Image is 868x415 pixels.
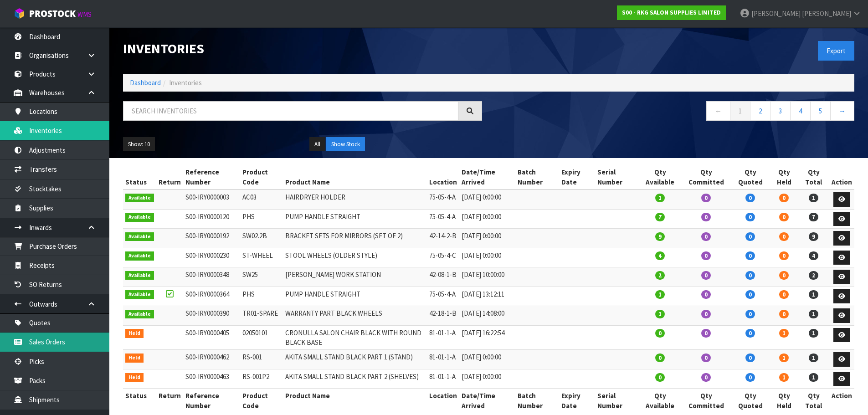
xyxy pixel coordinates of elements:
span: 0 [779,290,789,299]
th: Qty Total [798,165,829,190]
td: 81-01-1-A [427,369,459,389]
span: Held [125,373,144,382]
span: ProStock [29,8,76,20]
span: 1 [779,373,789,382]
span: 7 [655,213,665,221]
td: 75-05-4-A [427,287,459,306]
strong: S00 - RKG SALON SUPPLIES LIMITED [622,9,721,16]
span: Available [125,194,154,203]
th: Product Name [283,389,427,413]
th: Reference Number [183,389,241,413]
td: S00-IRY0000364 [183,287,241,306]
td: AKITA SMALL STAND BLACK PART 2 (SHELVES) [283,369,427,389]
span: Held [125,329,144,338]
td: AC03 [240,190,283,209]
th: Batch Number [515,165,559,190]
th: Qty Quoted [731,165,770,190]
span: 0 [655,354,665,362]
td: 75-05-4-A [427,190,459,209]
span: Available [125,310,154,319]
input: Search inventories [123,101,458,121]
span: 1 [809,373,818,382]
span: 9 [809,232,818,241]
span: 0 [701,354,711,362]
th: Qty Available [639,389,682,413]
th: Product Code [240,165,283,190]
td: S00-IRY0000120 [183,209,241,229]
td: SW25 [240,267,283,287]
span: 0 [745,290,755,299]
span: 0 [745,354,755,362]
td: 81-01-1-A [427,350,459,369]
td: RS-001P2 [240,369,283,389]
td: AKITA SMALL STAND BLACK PART 1 (STAND) [283,350,427,369]
a: 2 [750,101,770,121]
span: Available [125,290,154,299]
td: [DATE] 0:00:00 [459,209,515,229]
td: 81-01-1-A [427,325,459,350]
th: Qty Quoted [731,389,770,413]
a: 5 [810,101,831,121]
small: WMS [77,10,92,19]
td: RS-001 [240,350,283,369]
th: Qty Available [639,165,682,190]
td: [DATE] 0:00:00 [459,350,515,369]
td: [PERSON_NAME] WORK STATION [283,267,427,287]
td: 42-18-1-B [427,306,459,326]
td: 02050101 [240,325,283,350]
td: TR01-SPARE [240,306,283,326]
span: 2 [655,271,665,280]
span: 0 [745,194,755,202]
th: Serial Number [595,389,639,413]
th: Action [829,389,854,413]
span: 0 [745,232,755,241]
span: 0 [779,271,789,280]
span: Held [125,354,144,363]
span: 0 [745,373,755,382]
th: Product Code [240,389,283,413]
span: 0 [701,310,711,318]
th: Date/Time Arrived [459,389,515,413]
td: 42-08-1-B [427,267,459,287]
span: 0 [701,251,711,260]
th: Expiry Date [559,389,595,413]
span: 1 [809,354,818,362]
td: STOOL WHEELS (OLDER STYLE) [283,248,427,267]
td: [DATE] 16:22:54 [459,325,515,350]
button: All [309,137,325,152]
span: 1 [655,310,665,318]
span: 0 [701,373,711,382]
a: → [830,101,854,121]
span: 0 [779,194,789,202]
th: Return [156,165,183,190]
span: 1 [655,290,665,299]
th: Expiry Date [559,165,595,190]
span: 0 [745,310,755,318]
span: 0 [745,213,755,221]
td: PUMP HANDLE STRAIGHT [283,287,427,306]
td: [DATE] 10:00:00 [459,267,515,287]
th: Location [427,389,459,413]
span: 1 [809,329,818,338]
td: S00-IRY0000463 [183,369,241,389]
td: PHS [240,287,283,306]
a: ← [706,101,730,121]
td: CRONULLA SALON CHAIR BLACK WITH ROUND BLACK BASE [283,325,427,350]
a: Dashboard [130,78,161,87]
span: 0 [701,290,711,299]
td: SW02.2B [240,229,283,248]
th: Return [156,389,183,413]
span: 7 [809,213,818,221]
td: ST-WHEEL [240,248,283,267]
td: S00-IRY0000390 [183,306,241,326]
td: 75-05-4-A [427,209,459,229]
td: WARRANTY PART BLACK WHEELS [283,306,427,326]
a: 1 [730,101,750,121]
span: 0 [779,232,789,241]
td: BRACKET SETS FOR MIRRORS (SET OF 2) [283,229,427,248]
td: S00-IRY0000462 [183,350,241,369]
th: Serial Number [595,165,639,190]
td: S00-IRY0000230 [183,248,241,267]
span: 0 [701,271,711,280]
span: 0 [701,194,711,202]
